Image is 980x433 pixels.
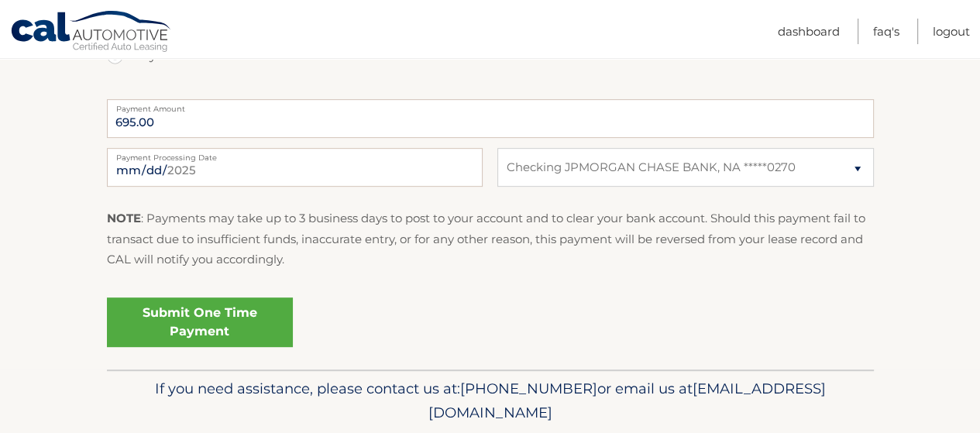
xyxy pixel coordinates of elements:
[117,376,864,426] p: If you need assistance, please contact us at: or email us at
[460,380,597,397] span: [PHONE_NUMBER]
[778,19,840,44] a: Dashboard
[107,99,874,112] label: Payment Amount
[933,19,970,44] a: Logout
[107,297,293,347] a: Submit One Time Payment
[107,148,483,160] label: Payment Processing Date
[107,148,483,187] input: Payment Date
[107,211,141,225] strong: NOTE
[107,208,874,270] p: : Payments may take up to 3 business days to post to your account and to clear your bank account....
[873,19,899,44] a: FAQ's
[107,99,874,138] input: Payment Amount
[10,10,173,55] a: Cal Automotive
